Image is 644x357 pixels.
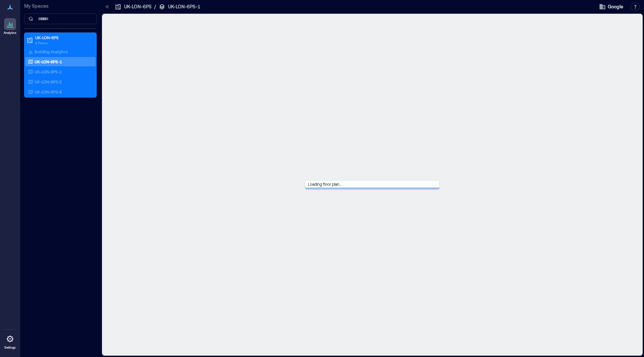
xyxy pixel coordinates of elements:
[35,59,62,64] p: UK-LON-6PS-1
[124,3,152,10] p: UK-LON-6PS
[2,331,18,352] a: Settings
[35,35,92,40] p: UK-LON-6PS
[35,49,68,54] p: Building Analytics
[4,31,16,35] p: Analytics
[35,40,92,46] p: 4 Floors
[35,69,62,74] p: UK-LON-6PS-2
[35,79,62,84] p: UK-LON-6PS-5
[154,3,156,10] p: /
[597,1,625,12] button: Google
[4,346,16,350] p: Settings
[168,3,200,10] p: UK-LON-6PS-1
[305,179,344,189] span: Loading floor plan...
[2,16,18,37] a: Analytics
[35,89,62,95] p: UK-LON-6PS-8
[608,3,623,10] span: Google
[24,3,97,9] p: My Spaces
